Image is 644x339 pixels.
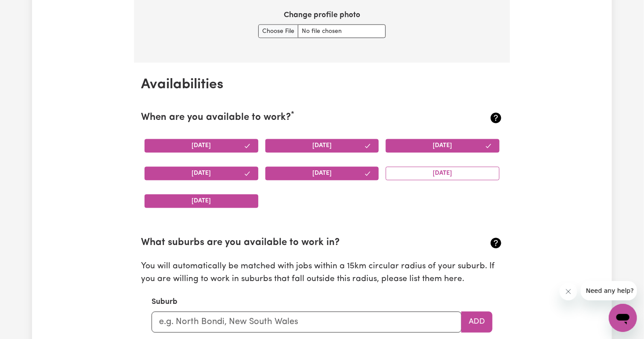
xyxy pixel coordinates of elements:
button: [DATE] [145,167,258,180]
button: [DATE] [265,167,379,180]
h2: What suburbs are you available to work in? [141,238,443,249]
button: [DATE] [386,167,499,180]
h2: When are you available to work? [141,112,443,124]
input: e.g. North Bondi, New South Wales [152,312,462,333]
label: Change profile photo [284,10,360,21]
iframe: Close message [560,283,577,300]
button: [DATE] [145,139,258,153]
button: Add to preferred suburbs [461,312,492,333]
iframe: Message from company [581,281,637,300]
h2: Availabilities [141,77,503,94]
button: [DATE] [145,195,258,208]
button: [DATE] [386,139,499,153]
iframe: Button to launch messaging window [609,304,637,332]
button: [DATE] [265,139,379,153]
label: Suburb [152,297,177,308]
p: You will automatically be matched with jobs within a 15km circular radius of your suburb. If you ... [141,261,503,286]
